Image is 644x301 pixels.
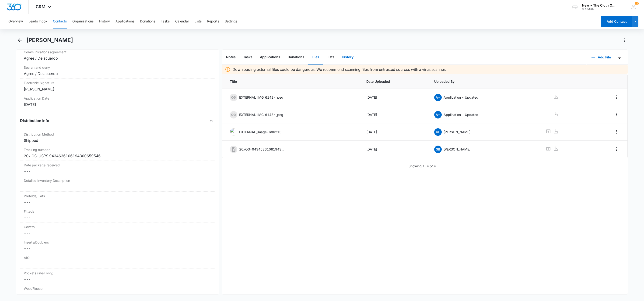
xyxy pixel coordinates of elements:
[24,215,211,220] dd: ---
[444,129,470,134] p: [PERSON_NAME]
[24,230,211,236] dd: ---
[24,147,211,152] label: Tracking number
[24,178,211,183] label: Detailed Inventory Description
[208,117,215,124] button: Close
[72,14,94,29] button: Organizations
[20,176,215,192] div: Detailed Inventory Description---
[409,164,436,168] p: Showing 1-4 of 4
[24,96,211,101] label: Application Date
[20,284,215,300] div: Wool/Fleece---
[434,128,442,136] span: KL
[24,255,211,260] label: AIO
[24,132,211,137] label: Distribution Method
[53,14,67,29] button: Contacts
[195,14,202,29] button: Lists
[582,7,616,11] div: account id
[222,50,239,64] button: Notes
[24,193,211,198] label: Prefolds/Flats
[620,36,628,44] button: Actions
[115,14,134,29] button: Applications
[24,65,211,70] label: Search and deny
[587,52,616,63] button: Add File
[24,209,211,214] label: Fitteds
[99,14,110,29] button: History
[444,147,470,152] p: [PERSON_NAME]
[582,4,616,7] div: account name
[24,271,211,276] label: Pockets (shell only)
[444,112,478,117] p: Application - Updated
[434,94,442,101] span: A-
[635,2,639,5] div: notifications count
[361,123,429,141] td: [DATE]
[239,112,283,117] p: EXTERNAL_IMG_6143-.jpeg
[24,102,211,107] div: [DATE]
[434,146,442,153] span: SB
[434,111,442,118] span: A-
[239,95,283,100] p: EXTERNAL_IMG_6142-.jpeg
[20,48,215,63] div: Communications agreementAgree / De acuerdo
[24,184,211,190] dd: ---
[361,141,429,158] td: [DATE]
[338,50,357,64] button: History
[635,2,639,5] span: 16
[24,276,211,282] dd: ---
[308,50,323,64] button: Files
[20,238,215,253] div: Inserts/Doublers---
[20,145,215,161] div: Tracking number20x OS: USPS 9434636106194300659546
[26,37,73,44] h1: [PERSON_NAME]
[232,67,446,72] p: Downloading external files could be dangerous. We recommend scanning files from untrusted sources...
[284,50,308,64] button: Donations
[24,50,211,54] label: Communications agreement
[24,163,211,168] label: Date package received
[20,63,215,79] div: Search and denyAgree / De acuerdo
[24,286,211,291] label: Wool/Fleece
[20,118,49,123] h4: Distribution Info
[28,14,47,29] button: Leads Inbox
[601,16,632,27] button: Add Contact
[140,14,155,29] button: Donations
[20,269,215,284] div: Pockets (shell only)---
[434,79,535,84] span: Uploaded By
[444,95,478,100] p: Application - Updated
[36,4,45,9] span: CRM
[366,79,423,84] span: Date Uploaded
[20,94,215,109] div: Application Date[DATE]
[24,261,211,267] dd: ---
[24,224,211,229] label: Covers
[239,50,256,64] button: Tasks
[24,246,211,251] dd: ---
[612,128,620,136] button: Overflow Menu
[20,207,215,222] div: Fitteds---
[20,192,215,207] div: Prefolds/Flats---
[239,129,286,134] p: EXTERNAL_image-68b213c81b6117.11949633.jpg
[612,145,620,153] button: Overflow Menu
[20,222,215,238] div: Covers---
[24,71,211,76] div: Agree / De acuerdo
[8,14,23,29] button: Overview
[616,54,623,61] button: Filters
[24,292,211,297] dd: ---
[24,240,211,245] label: Inserts/Doublers
[612,111,620,118] button: Overflow Menu
[361,106,429,123] td: [DATE]
[24,86,211,92] div: [PERSON_NAME]
[239,147,286,152] p: 20xOS-9434636106194300659546---[PERSON_NAME].pdf
[225,14,237,29] button: Settings
[24,55,211,61] div: Agree / De acuerdo
[361,89,429,106] td: [DATE]
[16,36,24,44] button: Back
[24,168,211,174] dd: ---
[161,14,170,29] button: Tasks
[20,130,215,145] div: Distribution MethodShipped
[24,199,211,205] dd: ---
[20,79,215,94] div: Electronic Signature[PERSON_NAME]
[24,138,211,143] div: Shipped
[323,50,338,64] button: Lists
[24,80,211,85] label: Electronic Signature
[256,50,284,64] button: Applications
[612,93,620,101] button: Overflow Menu
[20,161,215,176] div: Date package received---
[20,253,215,269] div: AIO---
[207,14,219,29] button: Reports
[175,14,189,29] button: Calendar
